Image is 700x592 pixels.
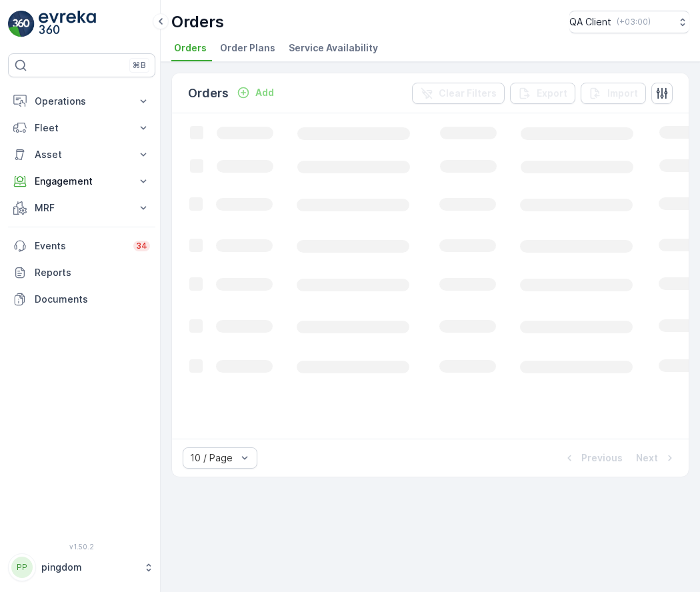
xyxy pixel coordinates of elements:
[8,11,35,37] img: logo
[8,286,155,313] a: Documents
[136,241,147,251] p: 34
[635,450,678,466] button: Next
[35,266,150,279] p: Reports
[537,87,567,100] p: Export
[412,83,505,104] button: Clear Filters
[8,141,155,168] button: Asset
[188,84,229,103] p: Orders
[8,195,155,221] button: MRF
[569,11,689,33] button: QA Client(+03:00)
[220,41,275,55] span: Order Plans
[439,87,497,100] p: Clear Filters
[8,88,155,115] button: Operations
[35,239,125,253] p: Events
[8,259,155,286] a: Reports
[35,95,129,108] p: Operations
[35,148,129,161] p: Asset
[133,60,146,71] p: ⌘B
[255,86,274,99] p: Add
[41,561,137,574] p: pingdom
[569,15,611,29] p: QA Client
[636,451,658,465] p: Next
[35,201,129,215] p: MRF
[11,557,33,578] div: PP
[8,543,155,551] span: v 1.50.2
[35,121,129,135] p: Fleet
[510,83,575,104] button: Export
[617,17,651,27] p: ( +03:00 )
[35,293,150,306] p: Documents
[171,11,224,33] p: Orders
[561,450,624,466] button: Previous
[289,41,378,55] span: Service Availability
[8,553,155,581] button: PPpingdom
[8,168,155,195] button: Engagement
[39,11,96,37] img: logo_light-DOdMpM7g.png
[35,175,129,188] p: Engagement
[8,233,155,259] a: Events34
[607,87,638,100] p: Import
[8,115,155,141] button: Fleet
[581,451,623,465] p: Previous
[581,83,646,104] button: Import
[174,41,207,55] span: Orders
[231,85,279,101] button: Add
